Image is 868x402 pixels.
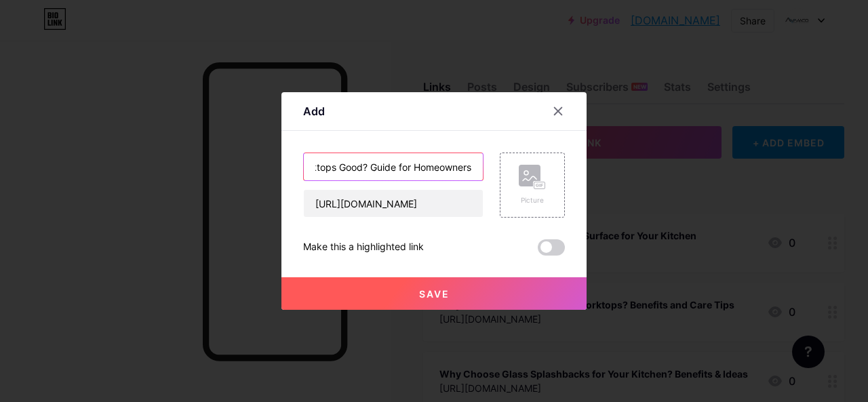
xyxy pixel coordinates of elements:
span: Save [419,288,450,300]
input: URL [304,190,483,217]
div: Make this a highlighted link [303,239,424,256]
button: Save [281,277,587,310]
div: Add [303,103,325,119]
input: Title [304,153,483,180]
div: Picture [519,195,546,205]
